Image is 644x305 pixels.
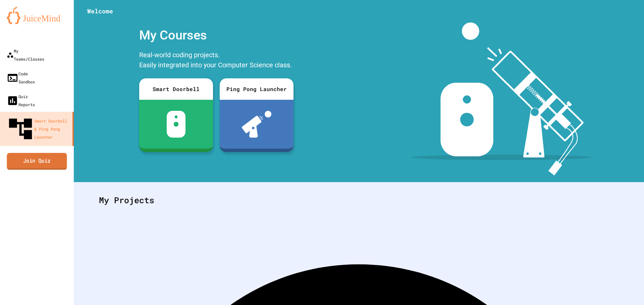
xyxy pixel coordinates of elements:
div: Real-world coding projects. Easily integrated into your Computer Science class. [136,48,297,73]
div: My Courses [136,22,297,48]
img: logo-orange.svg [7,7,67,24]
a: Join Quiz [7,153,67,169]
div: Ping Pong Launcher [220,78,293,100]
div: My Teams/Classes [7,47,44,63]
div: Smart Doorbell & Ping Pong Launcher [7,115,70,143]
div: Code Sandbox [7,70,35,86]
div: Quiz Reports [7,92,35,108]
img: banner-image-my-projects.png [412,22,591,175]
div: My Projects [92,187,626,213]
img: sdb-white.svg [167,111,186,138]
img: ppl-with-ball.png [242,111,272,138]
div: Smart Doorbell [139,78,213,100]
